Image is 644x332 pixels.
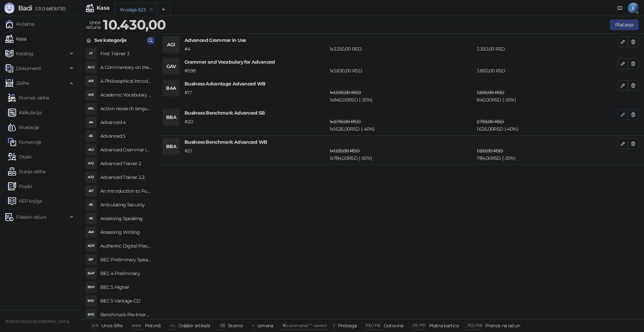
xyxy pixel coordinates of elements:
div: 3.830,00 RSD [475,67,619,74]
div: Sve kategorije [94,37,126,44]
div: AT2 [86,158,96,169]
div: Potvrdi [145,321,161,330]
span: ↑/↓ [170,323,175,328]
div: Gotovina [384,321,404,330]
div: AW [86,227,96,238]
div: ADP [86,241,96,251]
a: Početna [5,17,34,31]
div: A5 [86,131,96,141]
h4: Benchmark Pre-Intermediate SB [100,309,152,320]
div: 784,00 RSD (- 30 %) [475,147,619,162]
h4: BEC 4 Preliminary [100,268,152,279]
div: # 598 [183,67,328,74]
div: 1 x 3.350,00 RSD [328,45,475,53]
a: Dokumentacija [614,3,625,13]
div: B5V [86,295,96,306]
span: F10 / F16 [366,323,380,328]
h4: An Introduction to Public International Law [100,186,152,196]
h4: Business Advantage Advanced WB [184,80,618,87]
h4: Action research language teaching [100,103,152,114]
div: # 17 [183,89,328,104]
div: FT [86,48,96,59]
h4: BEC Preliminary Speaking Test [100,254,152,265]
button: Add tab [157,3,170,16]
span: 2.710,00 RSD [477,119,504,125]
div: AT2 [86,172,96,183]
div: 1.626,00 RSD (- 40 %) [475,118,619,133]
a: Kalkulacije [8,106,42,119]
h4: Advanced Trainer 2 [100,158,152,169]
a: Kasa [5,32,26,46]
span: f [333,323,334,328]
h4: Advanced 4 [100,117,152,128]
div: Iznos računa [85,18,102,31]
span: 0-9 [92,323,98,328]
span: F12 / F18 [468,323,482,328]
div: Kasa [97,5,109,11]
span: 1.120,00 RSD [477,148,503,154]
span: ⌫ [219,323,225,328]
div: Pretraga [338,321,357,330]
h4: BEC 5 Higher [100,282,152,292]
div: Storno [228,321,243,330]
div: AGI [86,144,96,155]
div: Izmena [257,321,273,330]
div: Prodaja 623 [120,6,146,13]
div: AGI [163,37,179,53]
h4: Assessing Speaking [100,213,152,224]
h4: Grammer and Vocabulary for Advanced [184,58,618,66]
div: AIT [86,186,96,196]
span: 1 x 1.200,00 RSD [330,89,361,95]
div: B4P [86,268,96,279]
div: 1 x 1.626,00 RSD (- 40 %) [328,118,475,133]
h4: Advanced Trainer 2.2. [100,172,152,183]
div: # 4 [183,45,328,53]
span: F11 / F17 [413,323,426,328]
h4: Academic Vocabulary in Use [100,89,152,100]
div: # 21 [183,147,328,162]
h4: Advanced Grammar in Use [184,37,618,44]
h4: Business Benchmark Advanced SB [184,109,618,117]
div: Platna kartica [429,321,459,330]
a: Konverzije [8,135,41,149]
h4: BEC 5 Vantage CD [100,295,152,306]
a: Nivelacije [8,121,39,134]
a: Stanje zaliha [8,165,46,178]
button: remove [147,7,156,12]
h4: Business Benchmark Advanced WB [184,138,618,146]
span: Zalihe [16,76,29,90]
span: ⌘ command / ⌃ control [282,323,327,328]
div: BP [86,254,96,265]
span: Katalog [16,47,33,60]
a: Promet zaliha [8,91,49,105]
div: AS [86,199,96,210]
h4: Authentic Digital Practice Tests, Static online 1ed [100,241,152,251]
div: AS [86,213,96,224]
h4: Advanced Grammar in Use [100,144,152,155]
h4: Articulating Security [100,199,152,210]
div: ARL [86,103,96,114]
div: BPS [86,309,96,320]
img: Logo [4,3,15,13]
div: # 20 [183,118,328,133]
div: AVI [86,89,96,100]
span: + [252,323,254,328]
div: 3.350,00 RSD [475,45,619,53]
div: 1 x 3.830,00 RSD [328,67,475,74]
a: Otpisi [8,150,32,163]
div: Odabir artikala [178,321,210,330]
div: 1 x 840,00 RSD (- 30 %) [328,89,475,104]
div: Prenos na račun [485,321,520,330]
div: API [86,76,96,86]
small: JOIN IN DOO [GEOGRAPHIC_DATA] [5,319,69,324]
span: Badi [18,4,32,12]
span: K [628,3,639,13]
span: Dokumenti [16,62,41,75]
span: enter [132,323,142,328]
strong: 10.430,00 [103,16,166,33]
span: 1.200,00 RSD [477,89,504,95]
h4: Assessing Writing [100,227,152,238]
button: Plaćanje [610,19,639,30]
div: BAA [163,80,179,96]
span: 1 x 2.710,00 RSD [330,119,361,125]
